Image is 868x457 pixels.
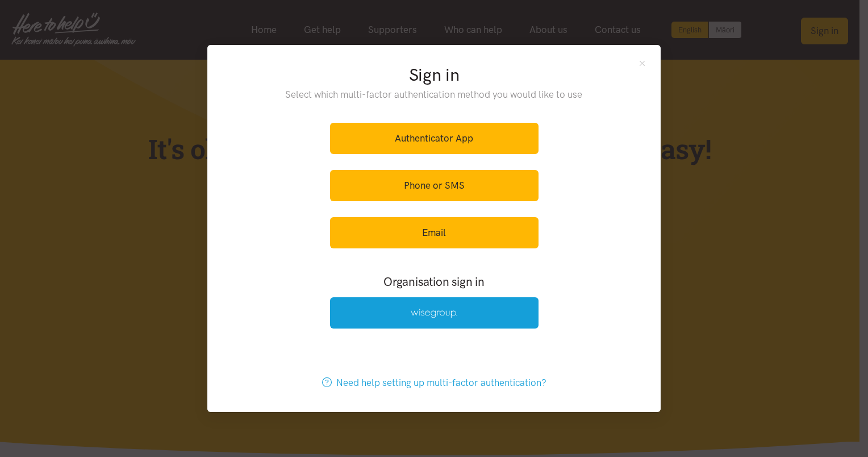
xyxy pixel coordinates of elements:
[299,273,569,290] h3: Organisation sign in
[310,367,558,398] a: Need help setting up multi-factor authentication?
[262,87,606,102] p: Select which multi-factor authentication method you would like to use
[637,59,647,68] button: Close
[262,63,606,87] h2: Sign in
[330,123,539,154] a: Authenticator App
[330,170,539,201] a: Phone or SMS
[330,217,539,248] a: Email
[411,309,457,318] img: Wise Group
